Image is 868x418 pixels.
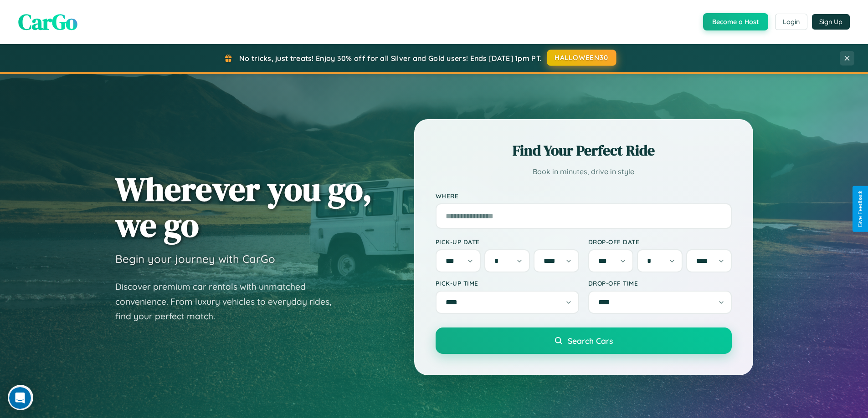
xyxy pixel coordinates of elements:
[812,14,850,30] button: Sign Up
[568,336,613,346] span: Search Cars
[436,327,732,354] button: Search Cars
[857,191,863,227] div: Give Feedback
[9,387,31,409] iframe: Intercom live chat
[775,14,807,30] button: Login
[115,252,275,266] h3: Begin your journey with CarGo
[436,165,732,178] p: Book in minutes, drive in style
[588,238,732,246] label: Drop-off Date
[436,192,732,200] label: Where
[8,385,33,410] iframe: Intercom live chat discovery launcher
[436,238,579,246] label: Pick-up Date
[239,54,542,63] span: No tricks, just treats! Enjoy 30% off for all Silver and Gold users! Ends [DATE] 1pm PT.
[547,50,616,66] button: HALLOWEEN30
[115,279,343,324] p: Discover premium car rentals with unmatched convenience. From luxury vehicles to everyday rides, ...
[436,279,579,287] label: Pick-up Time
[436,141,732,161] h2: Find Your Perfect Ride
[703,13,768,30] button: Become a Host
[588,279,732,287] label: Drop-off Time
[115,171,372,243] h1: Wherever you go, we go
[18,7,77,37] span: CarGo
